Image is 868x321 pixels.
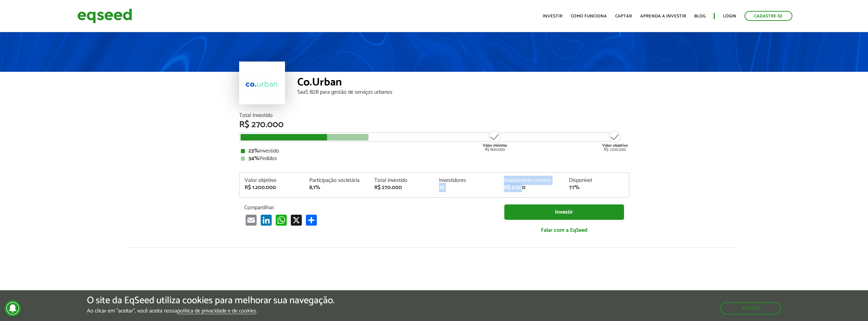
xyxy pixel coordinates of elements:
a: WhatsApp [274,214,288,226]
div: Total Investido [239,113,629,118]
a: política de privacidade e de cookies [177,308,256,314]
a: Investir [543,14,562,18]
p: Compartilhar: [244,204,494,211]
div: Disponível [569,178,624,183]
h5: O site da EqSeed utiliza cookies para melhorar sua navegação. [87,295,335,306]
div: R$ 270.000 [374,185,429,190]
a: Compartilhar [305,214,318,226]
div: R$ 800.000 [482,130,508,152]
a: Cadastre-se [744,11,792,21]
a: Login [723,14,736,18]
a: Como funciona [571,14,607,18]
div: R$ 1.200.000 [602,130,628,152]
div: Investido [241,148,627,154]
a: Captar [615,14,632,18]
a: X [289,214,303,226]
button: Aceitar [720,302,781,315]
div: SaaS B2B para gestão de serviços urbanos [297,90,629,95]
a: Aprenda a investir [640,14,686,18]
strong: Valor objetivo [602,142,628,149]
div: 8,1% [309,185,364,190]
div: R$ 1.200.000 [245,185,299,190]
div: R$ 5.000 [504,185,559,190]
div: R$ 270.000 [239,120,629,129]
img: EqSeed [77,7,132,25]
strong: Valor mínimo [483,142,507,149]
div: Participação societária [309,178,364,183]
a: LinkedIn [259,214,273,226]
a: Email [244,214,258,226]
strong: 34% [248,154,259,163]
div: Co.Urban [297,77,629,90]
a: Blog [694,14,705,18]
div: Valor objetivo [245,178,299,183]
div: 77% [569,185,624,190]
p: Ao clicar em "aceitar", você aceita nossa . [87,308,335,314]
a: Falar com a EqSeed [504,223,624,237]
div: Total investido [374,178,429,183]
strong: 23% [248,146,259,156]
a: Investir [504,204,624,220]
div: Investidores [439,178,494,183]
div: 38 [439,185,494,190]
div: Pedidos [241,156,627,161]
div: Investimento mínimo [504,178,559,183]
